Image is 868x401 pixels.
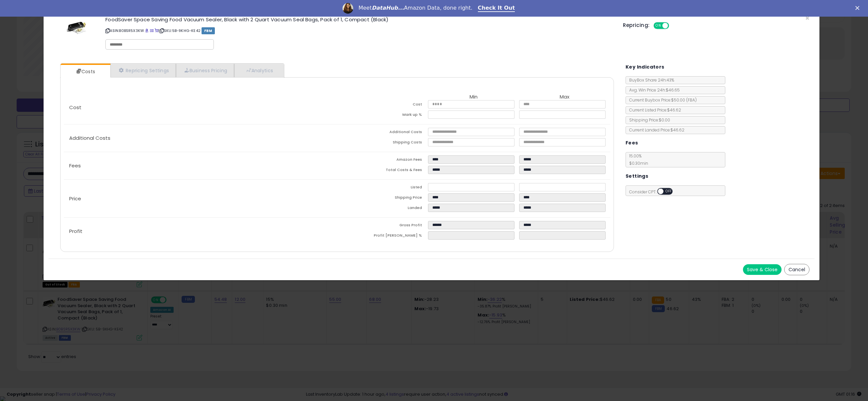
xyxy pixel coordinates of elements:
span: Current Buybox Price: [626,97,697,103]
th: Max [519,94,610,100]
p: Cost [64,105,337,110]
img: 41TWYwGXpOL._SL60_.jpg [67,17,87,37]
td: Gross Profit [337,221,428,231]
a: Costs [61,65,110,78]
span: Current Landed Price: $46.62 [626,127,684,133]
i: DataHub... [372,5,404,11]
span: Avg. Win Price 24h: $46.65 [626,87,680,93]
span: Shipping Price: $0.00 [626,117,670,123]
a: Your listing only [155,28,158,33]
span: OFF [663,189,674,194]
p: Additional Costs [64,135,337,141]
p: Price [64,196,337,201]
button: Cancel [784,264,809,275]
span: FBM [202,27,215,34]
td: Listed [337,183,428,193]
td: Total Costs & Fees [337,166,428,176]
span: Consider CPT: [626,189,681,195]
h5: Key Indicators [626,63,664,71]
span: $0.30 min [626,160,648,166]
a: Analytics [234,64,283,77]
td: Cost [337,100,428,110]
span: ( FBA ) [686,97,697,103]
td: Mark up % [337,110,428,121]
span: $50.00 [671,97,697,103]
td: Amazon Fees [337,155,428,166]
td: Landed [337,204,428,214]
a: Check It Out [478,5,515,12]
a: All offer listings [150,28,154,33]
p: ASIN: B0BSR5X3KW | SKU: 5B-9KHG-KE42 [105,25,613,36]
button: Save & Close [743,264,782,275]
td: Shipping Costs [337,138,428,148]
td: Shipping Price [337,193,428,204]
div: Close [855,6,862,10]
span: 15.00 % [626,153,648,166]
span: BuyBox Share 24h: 43% [626,77,674,83]
span: ON [654,23,663,29]
a: Business Pricing [176,64,234,77]
span: Current Listed Price: $46.62 [626,107,681,113]
td: Additional Costs [337,128,428,138]
h3: FoodSaver Space Saving Food Vacuum Sealer, Black with 2 Quart Vacuum Seal Bags, Pack of 1, Compac... [105,17,613,22]
img: Profile image for Georgie [343,3,353,14]
a: BuyBox page [145,28,149,33]
td: Profit [PERSON_NAME] % [337,231,428,242]
h5: Fees [626,139,638,147]
p: Profit [64,229,337,234]
a: Repricing Settings [110,64,176,77]
span: OFF [668,23,679,29]
div: Meet Amazon Data, done right. [359,5,473,11]
span: × [805,13,809,23]
p: Fees [64,163,337,168]
h5: Repricing: [623,23,650,28]
th: Min [428,94,519,100]
h5: Settings [626,172,648,180]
